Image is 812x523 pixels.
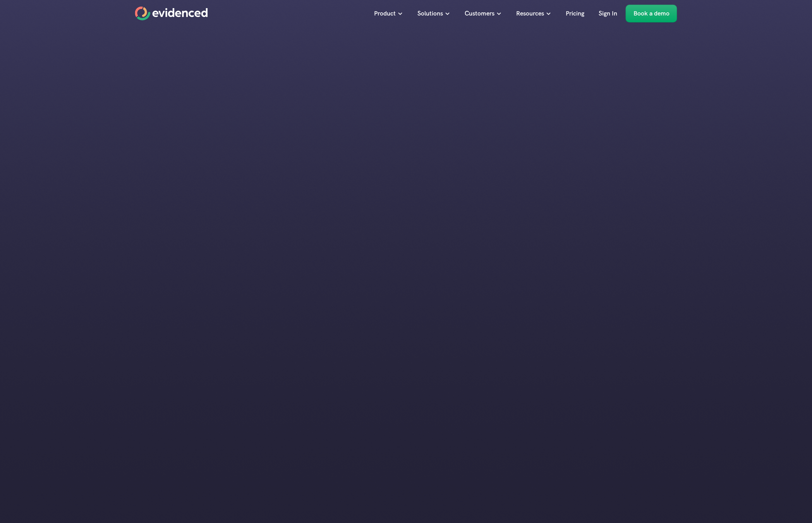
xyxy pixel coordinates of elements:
[382,249,430,261] a: Download a copy
[560,5,590,22] a: Pricing
[465,9,494,19] p: Customers
[417,9,443,19] p: Solutions
[626,5,677,22] a: Book a demo
[516,9,544,19] p: Resources
[374,9,396,19] p: Product
[344,103,468,142] h1: How HR Leaders Secure Budget for Interview Process Improvements
[593,5,623,22] a: Sign In
[135,7,208,21] a: Home
[633,9,670,19] p: Book a demo
[599,9,617,19] p: Sign In
[566,9,584,19] p: Pricing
